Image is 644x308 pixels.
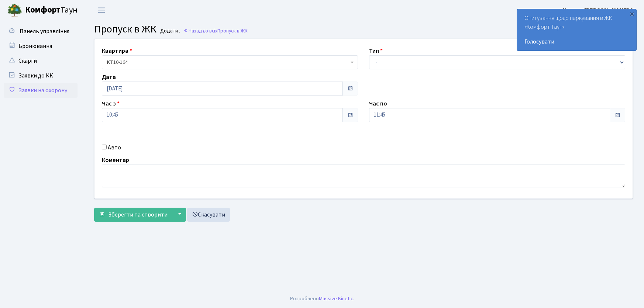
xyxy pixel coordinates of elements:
[4,39,78,53] a: Бронювання
[107,59,113,66] b: КТ
[108,211,168,219] span: Зберегти та створити
[20,27,69,35] span: Панель управління
[92,4,111,16] button: Переключити навігацію
[524,37,629,46] a: Голосувати
[290,295,354,303] div: Розроблено .
[4,24,78,39] a: Панель управління
[102,99,120,108] label: Час з
[183,27,248,34] a: Назад до всіхПропуск в ЖК
[563,6,635,14] b: Цитрус [PERSON_NAME] А.
[102,156,129,165] label: Коментар
[563,6,635,15] a: Цитрус [PERSON_NAME] А.
[7,3,22,18] img: logo.png
[517,9,636,51] div: Опитування щодо паркування в ЖК «Комфорт Таун»
[25,4,61,16] b: Комфорт
[102,55,358,69] span: <b>КТ</b>&nbsp;&nbsp;&nbsp;&nbsp;10-164
[369,46,383,55] label: Тип
[4,83,78,98] a: Заявки на охорону
[108,143,121,152] label: Авто
[369,99,387,108] label: Час по
[319,295,353,302] a: Massive Kinetic
[25,4,78,17] span: Таун
[94,22,156,37] span: Пропуск в ЖК
[94,208,172,222] button: Зберегти та створити
[102,73,116,82] label: Дата
[4,53,78,68] a: Скарги
[217,27,248,34] span: Пропуск в ЖК
[159,28,180,34] small: Додати .
[628,10,636,17] div: ×
[107,59,349,66] span: <b>КТ</b>&nbsp;&nbsp;&nbsp;&nbsp;10-164
[4,68,78,83] a: Заявки до КК
[102,46,132,55] label: Квартира
[187,208,230,222] a: Скасувати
